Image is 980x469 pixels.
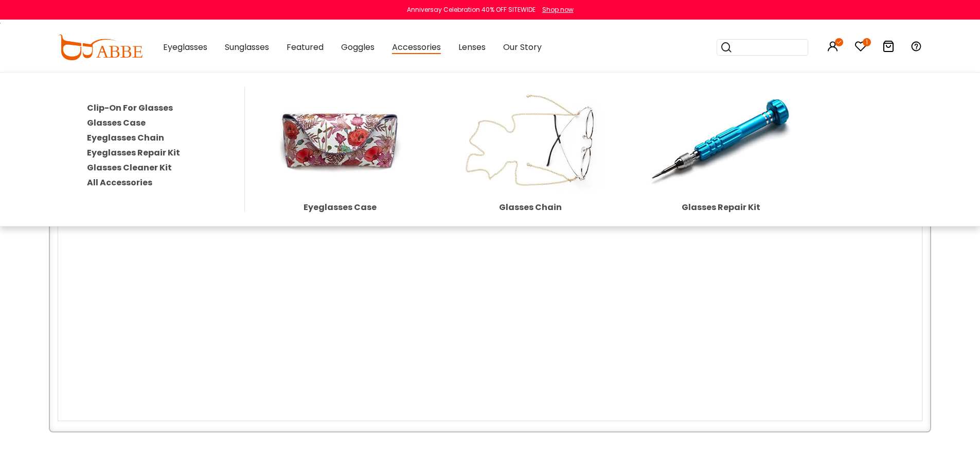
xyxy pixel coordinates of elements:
span: Eyeglasses [163,41,207,53]
a: Glasses Repair Kit [631,134,811,212]
a: 1 [854,42,867,54]
div: Anniversay Celebration 40% OFF SITEWIDE [407,5,536,14]
img: abbeglasses.com [58,34,142,60]
a: Glasses Cleaner Kit [87,162,172,173]
a: Eyeglasses Chain [87,132,164,144]
a: Glasses Case [87,117,146,129]
img: Glasses Repair Kit [631,87,811,195]
a: Eyeglasses Case [250,134,430,212]
i: 1 [863,38,871,46]
a: Clip-On For Glasses [87,102,173,114]
div: Glasses Chain [440,203,620,212]
span: Lenses [458,41,486,53]
div: Glasses Repair Kit [631,203,811,212]
span: Sunglasses [225,41,269,53]
span: Accessories [392,41,441,54]
img: Eyeglasses Case [250,87,430,195]
a: Eyeglasses Repair Kit [87,147,180,159]
a: All Accessories [87,177,152,188]
span: Goggles [341,41,375,53]
span: Our Story [503,41,542,53]
img: Glasses Chain [440,87,620,195]
a: Glasses Chain [440,134,620,212]
span: Featured [287,41,324,53]
div: Shop now [542,5,574,14]
div: Eyeglasses Case [250,203,430,212]
a: Shop now [537,5,574,14]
